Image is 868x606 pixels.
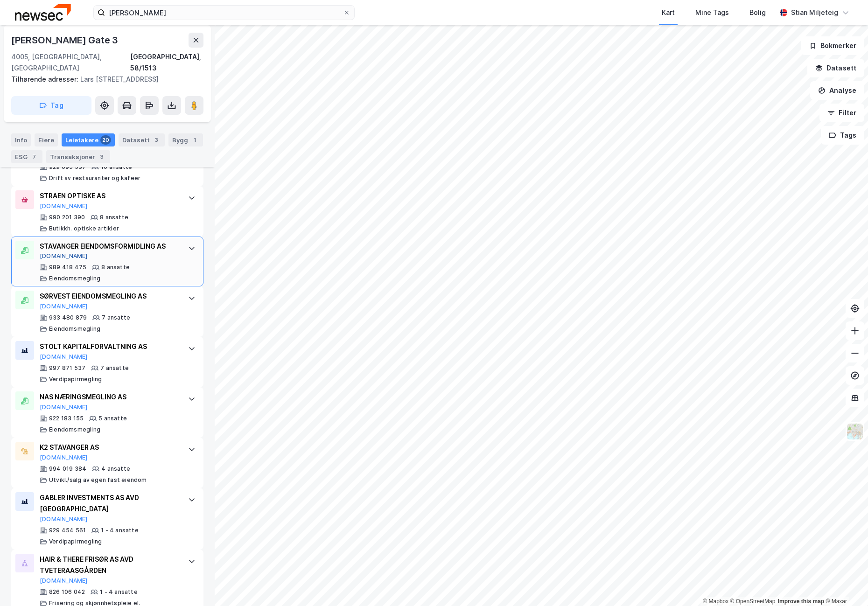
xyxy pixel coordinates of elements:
div: 1 - 4 ansatte [101,527,139,534]
div: Eiendomsmegling [49,275,100,282]
div: 826 106 042 [49,588,85,596]
div: Verdipapirmegling [49,538,102,545]
div: STOLT KAPITALFORVALTNING AS [40,341,179,352]
button: [DOMAIN_NAME] [40,252,88,260]
div: 1 - 4 ansatte [100,588,138,596]
div: STAVANGER EIENDOMSFORMIDLING AS [40,241,179,252]
span: Tilhørende adresser: [11,75,80,83]
div: Stian Miljeteig [791,7,838,18]
div: 20 [100,135,111,145]
div: 8 ansatte [101,264,130,271]
div: 990 201 390 [49,214,85,221]
div: Kart [662,7,675,18]
div: Kontrollprogram for chat [821,561,868,606]
a: OpenStreetMap [730,598,776,605]
div: 1 [190,135,199,145]
div: Datasett [119,133,165,146]
img: Z [846,423,864,440]
button: Bokmerker [801,36,864,55]
div: [GEOGRAPHIC_DATA], 58/1513 [130,51,203,74]
div: 4 ansatte [101,465,130,473]
div: Verdipapirmegling [49,376,102,383]
button: [DOMAIN_NAME] [40,303,88,310]
div: SØRVEST EIENDOMSMEGLING AS [40,291,179,302]
div: Mine Tags [695,7,729,18]
img: newsec-logo.f6e21ccffca1b3a03d2d.png [15,4,71,21]
div: ESG [11,150,42,163]
iframe: Chat Widget [821,561,868,606]
button: [DOMAIN_NAME] [40,577,88,585]
div: HAIR & THERE FRISØR AS AVD TVETERAASGÅRDEN [40,554,179,576]
button: Tag [11,96,91,115]
button: [DOMAIN_NAME] [40,515,88,523]
div: 989 418 475 [49,264,86,271]
div: Eiendomsmegling [49,325,100,333]
div: 994 019 384 [49,465,86,473]
div: Info [11,133,31,146]
div: Lars [STREET_ADDRESS] [11,74,196,85]
div: 929 454 561 [49,527,86,534]
button: [DOMAIN_NAME] [40,404,88,411]
input: Søk på adresse, matrikkel, gårdeiere, leietakere eller personer [105,6,343,20]
button: [DOMAIN_NAME] [40,202,88,210]
div: NAS NÆRINGSMEGLING AS [40,391,179,403]
div: Utvikl./salg av egen fast eiendom [49,476,147,484]
div: K2 STAVANGER AS [40,442,179,453]
div: Transaksjoner [46,150,110,163]
div: Leietakere [62,133,115,146]
div: 7 ansatte [100,364,129,372]
div: GABLER INVESTMENTS AS AVD [GEOGRAPHIC_DATA] [40,492,179,515]
div: Drift av restauranter og kafeer [49,174,140,182]
div: STRAEN OPTISKE AS [40,190,179,202]
div: 7 ansatte [102,314,130,321]
div: 3 [152,135,161,145]
button: Analyse [810,81,864,100]
button: [DOMAIN_NAME] [40,454,88,461]
div: Bygg [168,133,203,146]
div: Eiere [35,133,58,146]
div: 997 871 537 [49,364,85,372]
div: 4005, [GEOGRAPHIC_DATA], [GEOGRAPHIC_DATA] [11,51,130,74]
div: Butikkh. optiske artikler [49,225,119,232]
button: Datasett [807,59,864,77]
div: 8 ansatte [100,214,128,221]
div: 922 183 155 [49,415,84,422]
div: 933 480 879 [49,314,87,321]
a: Improve this map [778,598,824,605]
a: Mapbox [703,598,728,605]
div: 3 [97,152,106,161]
button: Tags [821,126,864,145]
div: 7 [29,152,39,161]
div: 5 ansatte [98,415,127,422]
div: [PERSON_NAME] Gate 3 [11,33,120,48]
div: Eiendomsmegling [49,426,100,433]
button: Filter [819,104,864,122]
button: [DOMAIN_NAME] [40,353,88,361]
div: Bolig [749,7,766,18]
